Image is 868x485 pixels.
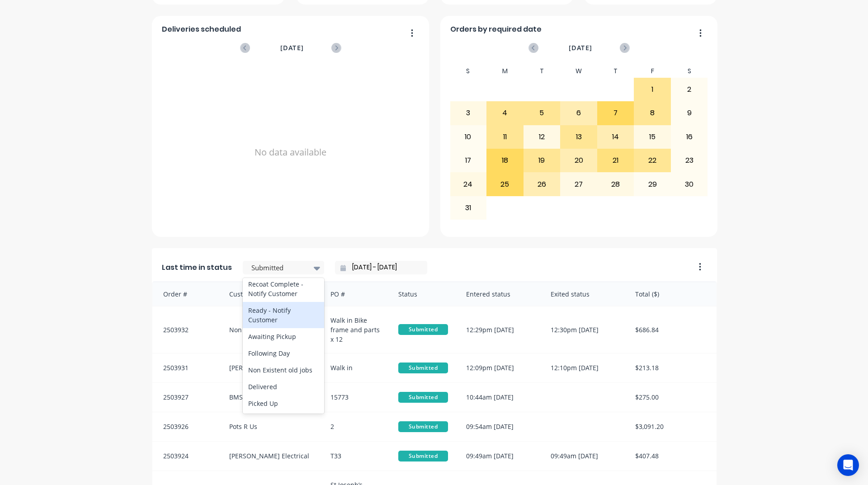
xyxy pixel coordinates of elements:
[321,353,389,382] div: Walk in
[450,149,486,172] div: 17
[524,126,560,148] div: 12
[243,345,324,362] div: Following Day
[321,442,389,471] div: T33
[457,353,542,382] div: 12:09pm [DATE]
[524,102,560,124] div: 5
[243,378,324,395] div: Delivered
[450,197,486,219] div: 31
[560,65,597,78] div: W
[626,412,717,441] div: $3,091.20
[346,261,424,274] input: Filter by date
[457,306,542,353] div: 12:29pm [DATE]
[321,306,389,353] div: Walk in Bike frame and parts x 12
[152,383,220,412] div: 2503927
[450,173,486,195] div: 24
[152,282,220,306] div: Order #
[398,324,448,335] span: Submitted
[243,362,324,378] div: Non Existent old jobs
[598,173,634,195] div: 28
[634,126,670,148] div: 15
[280,43,304,53] span: [DATE]
[671,149,708,172] div: 23
[243,328,324,345] div: Awaiting Pickup
[626,306,717,353] div: $686.84
[152,442,220,471] div: 2503924
[321,282,389,306] div: PO #
[220,353,322,382] div: [PERSON_NAME]
[634,65,671,78] div: F
[487,126,523,148] div: 11
[220,412,322,441] div: Pots R Us
[561,149,597,172] div: 20
[152,412,220,441] div: 2503926
[457,383,542,412] div: 10:44am [DATE]
[220,383,322,412] div: BMS Beta Metal Spinning
[626,282,717,306] div: Total ($)
[220,442,322,471] div: [PERSON_NAME] Electrical
[243,302,324,328] div: Ready - Notify Customer
[398,363,448,373] span: Submitted
[389,282,457,306] div: Status
[487,102,523,124] div: 4
[634,78,670,101] div: 1
[524,149,560,172] div: 19
[634,149,670,172] div: 22
[450,126,486,148] div: 10
[162,65,420,240] div: No data available
[152,353,220,382] div: 2503931
[561,126,597,148] div: 13
[634,102,670,124] div: 8
[321,412,389,441] div: 2
[450,102,486,124] div: 3
[626,383,717,412] div: $275.00
[457,412,542,441] div: 09:54am [DATE]
[243,395,324,412] div: Picked Up
[671,102,708,124] div: 9
[626,353,717,382] div: $213.18
[243,276,324,302] div: Recoat Complete - Notify Customer
[486,65,524,78] div: M
[561,173,597,195] div: 27
[398,451,448,461] span: Submitted
[162,24,241,35] span: Deliveries scheduled
[598,149,634,172] div: 21
[457,282,542,306] div: Entered status
[398,421,448,432] span: Submitted
[626,442,717,471] div: $407.48
[542,353,626,382] div: 12:10pm [DATE]
[671,126,708,148] div: 16
[671,65,708,78] div: S
[542,306,626,353] div: 12:30pm [DATE]
[598,102,634,124] div: 7
[524,65,561,78] div: T
[671,78,708,101] div: 2
[457,442,542,471] div: 09:49am [DATE]
[542,282,626,306] div: Exited status
[671,173,708,195] div: 30
[542,442,626,471] div: 09:49am [DATE]
[398,392,448,403] span: Submitted
[569,43,592,53] span: [DATE]
[837,454,859,476] div: Open Intercom Messenger
[561,102,597,124] div: 6
[162,262,232,273] span: Last time in status
[598,126,634,148] div: 14
[220,282,322,306] div: Customer
[487,173,523,195] div: 25
[321,383,389,412] div: 15773
[220,306,322,353] div: Non account customers
[152,306,220,353] div: 2503932
[634,173,670,195] div: 29
[487,149,523,172] div: 18
[597,65,634,78] div: T
[450,65,487,78] div: S
[524,173,560,195] div: 26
